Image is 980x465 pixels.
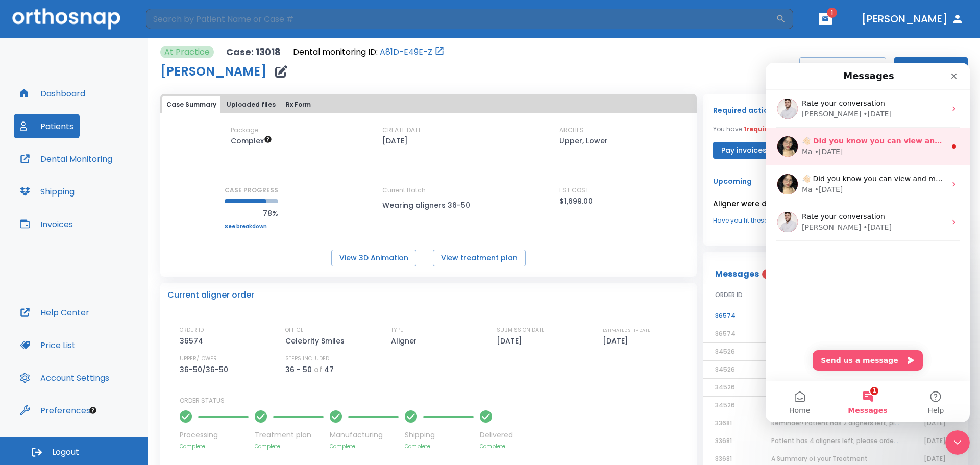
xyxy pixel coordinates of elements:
[497,335,526,347] p: [DATE]
[162,96,695,113] div: tabs
[285,354,329,363] p: STEPS INCLUDED
[857,10,968,28] button: [PERSON_NAME]
[162,96,220,113] button: Case Summary
[924,436,946,445] span: [DATE]
[713,198,958,210] p: Aligner were delivered
[715,329,736,338] span: 36574
[799,57,886,82] button: PAUSEMONITORING
[49,121,78,132] div: • [DATE]
[14,398,96,423] button: Preferences
[715,383,735,391] span: 34526
[285,335,348,347] p: Celebrity Smiles
[715,290,743,300] span: ORDER ID
[497,326,545,335] p: SUBMISSION DATE
[68,319,136,359] button: Messages
[703,307,759,325] td: 36574
[762,269,772,279] span: 1
[480,430,513,440] p: Delivered
[231,126,258,135] p: Package
[97,159,126,170] div: • [DATE]
[12,149,32,169] img: Profile image for Mohammed
[14,114,80,138] a: Patients
[14,300,95,325] button: Help Center
[827,8,837,18] span: 1
[715,401,735,409] span: 34526
[225,186,278,195] p: CASE PROGRESS
[715,436,732,445] span: 33681
[164,46,210,58] p: At Practice
[324,363,334,376] p: 47
[282,96,315,113] button: Rx Form
[88,406,97,415] div: Tooltip anchor
[36,84,47,94] div: Ma
[180,335,207,347] p: 36574
[223,96,280,113] button: Uploaded files
[330,430,399,440] p: Manufacturing
[382,126,422,135] p: CREATE DATE
[759,307,912,325] td: A Summary of your Treatment
[180,430,249,440] p: Processing
[285,326,304,335] p: OFFICE
[52,447,79,458] span: Logout
[771,454,868,463] span: A Summary of your Treatment
[559,135,608,147] p: Upper, Lower
[603,335,632,347] p: [DATE]
[405,430,474,440] p: Shipping
[293,46,445,58] div: Open patient in dental monitoring portal
[391,326,403,335] p: TYPE
[766,63,970,422] iframe: Intercom live chat
[180,396,690,405] p: ORDER STATUS
[405,443,474,450] p: Complete
[924,454,946,463] span: [DATE]
[180,326,204,335] p: ORDER ID
[480,443,513,450] p: Complete
[713,142,775,159] button: Pay invoices
[225,224,278,230] a: See breakdown
[231,136,272,146] span: Up to 50 Steps (100 aligners)
[285,363,312,376] p: 36 - 50
[715,419,732,427] span: 33681
[47,287,157,308] button: Send us a message
[715,268,759,280] p: Messages
[12,8,120,29] img: Orthosnap
[559,126,584,135] p: ARCHES
[14,333,82,357] button: Price List
[713,104,777,116] p: Required actions
[715,454,732,463] span: 33681
[255,430,324,440] p: Treatment plan
[167,289,254,301] p: Current aligner order
[160,65,267,78] h1: [PERSON_NAME]
[146,9,776,29] input: Search by Patient Name or Case #
[382,186,474,195] p: Current Batch
[14,146,118,171] button: Dental Monitoring
[14,179,81,204] button: Shipping
[382,135,408,147] p: [DATE]
[771,419,959,427] span: Reminder! Patient has 2 aligners left, please order next set!
[226,46,281,58] p: Case: 13018
[713,216,958,225] a: Have you fit these aligners?
[293,46,378,58] p: Dental monitoring ID:
[12,111,32,132] img: Profile image for Ma
[715,347,735,356] span: 34526
[14,81,91,106] a: Dashboard
[433,250,526,266] button: View treatment plan
[713,125,814,134] p: You have action item
[14,212,79,236] button: Invoices
[14,365,115,390] button: Account Settings
[924,419,946,427] span: [DATE]
[744,125,776,133] span: 1 required
[225,207,278,219] p: 78%
[945,430,970,455] iframe: Intercom live chat
[894,57,968,82] button: Actions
